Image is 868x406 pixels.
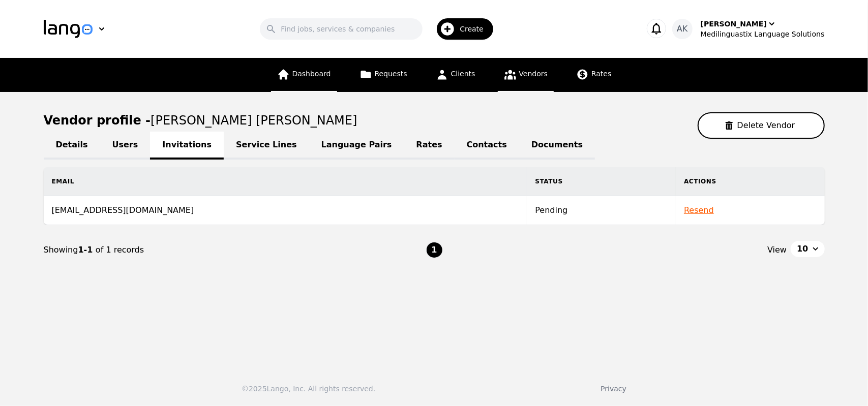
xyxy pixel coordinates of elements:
[519,132,595,160] a: Documents
[430,58,482,92] a: Clients
[455,132,519,160] a: Contacts
[601,385,626,393] a: Privacy
[684,204,714,216] button: Resend
[767,244,787,256] span: View
[44,244,426,256] div: Showing of 1 records
[672,19,825,39] button: AK[PERSON_NAME]Medilinguastix Language Solutions
[451,70,475,78] span: Clients
[404,132,455,160] a: Rates
[44,132,100,160] a: Details
[44,113,357,128] h1: Vendor profile -
[701,19,767,29] div: [PERSON_NAME]
[44,225,825,275] nav: Page navigation
[701,29,825,39] div: Medilinguastix Language Solutions
[698,112,825,139] button: Delete Vendor
[519,70,548,78] span: Vendors
[224,132,309,160] a: Service Lines
[309,132,404,160] a: Language Pairs
[271,58,337,92] a: Dashboard
[260,18,423,40] input: Find jobs, services & companies
[353,58,413,92] a: Requests
[423,14,499,44] button: Create
[676,167,824,196] th: Actions
[44,20,93,38] img: Logo
[791,241,824,257] button: 10
[498,58,554,92] a: Vendors
[797,243,808,255] span: 10
[527,196,676,225] td: Pending
[292,70,331,78] span: Dashboard
[78,245,95,255] span: 1-1
[242,384,375,394] div: © 2025 Lango, Inc. All rights reserved.
[151,113,357,128] span: [PERSON_NAME] [PERSON_NAME]
[591,70,611,78] span: Rates
[570,58,617,92] a: Rates
[100,132,151,160] a: Users
[527,167,676,196] th: Status
[677,23,687,35] span: AK
[44,167,527,196] th: Email
[44,196,527,225] td: [EMAIL_ADDRESS][DOMAIN_NAME]
[375,70,407,78] span: Requests
[460,24,491,34] span: Create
